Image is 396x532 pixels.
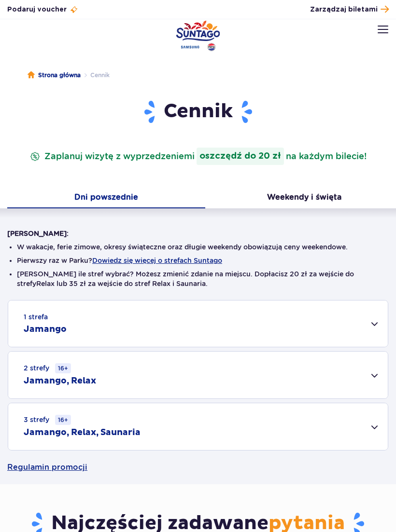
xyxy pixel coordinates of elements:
[24,312,48,322] small: 1 strefa
[24,375,96,387] h2: Jamango, Relax
[7,230,69,237] strong: [PERSON_NAME]:
[197,148,284,165] strong: oszczędź do 20 zł
[24,363,71,373] small: 2 strefy
[55,363,71,373] small: 16+
[55,415,71,425] small: 16+
[7,188,205,208] button: Dni powszednie
[378,26,388,33] img: Open menu
[7,99,389,124] h1: Cennik
[176,20,220,51] a: Park of Poland
[7,5,78,14] a: Podaruj voucher
[24,324,67,335] h2: Jamango
[7,5,67,14] span: Podaruj voucher
[17,269,379,288] li: [PERSON_NAME] ile stref wybrać? Możesz zmienić zdanie na miejscu. Dopłacisz 20 zł za wejście do s...
[92,257,222,264] button: Dowiedz się więcej o strefach Suntago
[310,5,378,14] span: Zarządzaj biletami
[28,70,81,80] a: Strona główna
[310,3,389,16] a: Zarządzaj biletami
[24,415,71,425] small: 3 strefy
[28,148,368,165] p: Zaplanuj wizytę z wyprzedzeniem na każdym bilecie!
[24,427,141,438] h2: Jamango, Relax, Saunaria
[17,256,379,265] li: Pierwszy raz w Parku?
[81,70,110,80] li: Cennik
[17,242,379,252] li: W wakacje, ferie zimowe, okresy świąteczne oraz długie weekendy obowiązują ceny weekendowe.
[7,450,389,484] a: Regulamin promocji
